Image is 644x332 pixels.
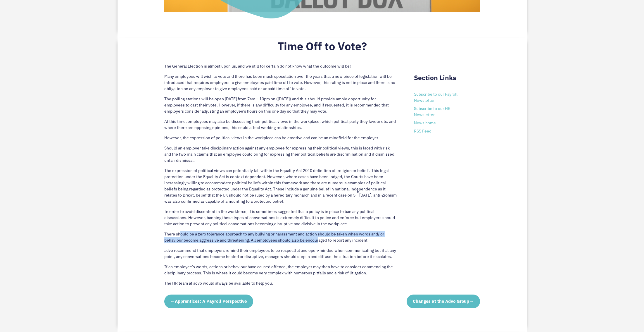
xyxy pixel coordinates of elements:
p: The General Election is almost upon us, and we still for certain do not know what the outcome wil... [164,63,397,73]
p: However, the expression of political views in the workplace can be emotive and can be an minefiel... [164,135,397,145]
a: Changes at the Advo Group→ [407,295,480,309]
h2: Section Links [414,74,480,85]
a: RSS Feed [414,128,431,134]
h2: Time Off to Vote? [164,39,480,56]
p: The polling stations will be open [DATE] from 7am – 10pm on ([DATE]) and this should provide ampl... [164,96,397,118]
sup: th [355,189,359,194]
p: advo recommend that employers remind their employees to be respectful and open-minded when commun... [164,247,397,264]
p: In order to avoid discontent in the workforce, it is sometimes suggested that a policy is in plac... [164,209,397,231]
p: At this time, employees may also be discussing their political views in the workplace, which poli... [164,118,397,135]
span: ← [170,298,175,304]
a: ←Apprentices: A Payroll Perspective [164,295,253,309]
a: News home [414,120,436,125]
p: The HR team at advo would always be available to help you. [164,280,397,286]
p: There should be a zero tolerance approach to any bullying or harassment and action should be take... [164,231,397,247]
p: If an employee’s words, actions or behaviour have caused offence, the employer may then have to c... [164,264,397,280]
p: The expression of political views can potentially fall within the Equality Act 2010 definition of... [164,168,397,209]
a: Subscribe to our Payroll Newsletter [414,92,457,103]
p: Many employees will wish to vote and there has been much speculation over the years that a new pi... [164,73,397,96]
span: Apprentices: A Payroll Perspective [175,298,247,304]
span: Changes at the Advo Group [413,298,469,304]
span: → [469,298,474,304]
a: Subscribe to our HR Newsletter [414,106,450,117]
p: Should an employer take disciplinary action against any employee for expressing their political v... [164,145,397,168]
